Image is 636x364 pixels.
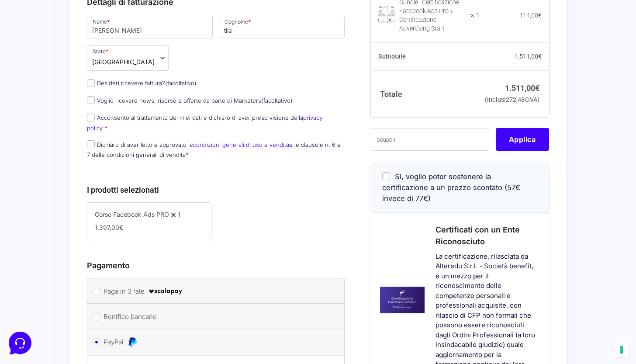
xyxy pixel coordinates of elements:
img: dark [14,49,31,66]
span: 1.397,00 [95,224,123,231]
img: PayPal [127,337,138,347]
img: Bundle | Certificazione Facebook Ads Pro + Certificazione Advertising Start [378,6,395,23]
th: Totale [371,71,480,118]
input: Cognome * [219,16,345,38]
span: Inizia una conversazione [57,79,129,86]
span: Corso Facebook Ads PRO [95,211,169,218]
span: € [538,53,542,60]
button: Home [7,281,61,301]
button: Le tue preferenze relative al consenso per le tecnologie di tracciamento [614,342,629,357]
button: Inizia una conversazione [14,73,161,91]
span: € [535,83,539,93]
p: Aiuto [135,293,147,301]
h3: Pagamento [87,260,345,271]
span: 272,48 [506,96,528,104]
img: dark [42,49,59,66]
span: 1 [178,211,180,218]
input: Acconsento al trattamento dei miei dati e dichiaro di aver preso visione dellaprivacy policy [87,114,95,121]
input: Coupon [371,128,489,151]
label: Acconsento al trattamento dei miei dati e dichiaro di aver preso visione della [87,114,322,131]
span: Italia [92,57,155,66]
bdi: 114,00 [519,12,542,19]
label: Dichiaro di aver letto e approvato le e le clausole n. 6 e 7 delle condizioni generali di vendita [87,141,341,158]
label: Desideri ricevere fattura? [87,80,197,87]
h2: Ciao da Marketers 👋 [7,7,147,21]
input: Desideri ricevere fattura?(facoltativo) [87,79,95,87]
label: PayPal [104,336,325,349]
th: Subtotale [371,43,480,71]
a: Apri Centro Assistenza [93,108,161,115]
p: Home [26,293,41,301]
button: Aiuto [114,281,168,301]
input: Cerca un articolo... [20,127,143,136]
p: Messaggi [76,293,99,301]
span: € [525,96,528,104]
input: Dichiaro di aver letto e approvato lecondizioni generali di uso e venditae le clausole n. 6 e 7 d... [87,140,95,148]
input: Nome * [87,16,213,38]
img: dark [28,49,45,66]
span: (facoltativo) [261,97,293,104]
iframe: Customerly Messenger Launcher [7,330,33,356]
input: Voglio ricevere news, risorse e offerte da parte di Marketers(facoltativo) [87,96,95,104]
input: Sì, voglio poter sostenere la certificazione a un prezzo scontato (57€ invece di 77€) [382,172,390,180]
img: scalapay-logo-black.png [148,286,183,297]
h3: I prodotti selezionati [87,184,345,196]
span: Le tue conversazioni [14,35,74,42]
img: Schermata-2023-01-03-alle-15.10.31-300x181.png [371,287,425,313]
span: € [538,12,542,19]
a: condizioni generali di uso e vendita [193,141,289,148]
strong: × 1 [471,11,480,20]
span: Trova una risposta [14,108,68,115]
button: Messaggi [61,281,114,301]
span: Certificati con un Ente Riconosciuto [436,225,520,246]
label: Paga in 3 rate [104,285,325,298]
bdi: 1.511,00 [505,83,539,93]
small: (inclusi IVA) [485,96,539,104]
label: Bonifico bancario [104,310,325,323]
span: € [119,224,123,231]
span: (facoltativo) [165,80,197,87]
a: privacy policy [87,114,322,131]
span: Sì, voglio poter sostenere la certificazione a un prezzo scontato (57€ invece di 77€) [382,172,520,203]
span: Stato [87,45,169,71]
bdi: 1.511,00 [514,53,542,60]
label: Voglio ricevere news, risorse e offerte da parte di Marketers [87,97,293,104]
button: Applica [496,128,549,151]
